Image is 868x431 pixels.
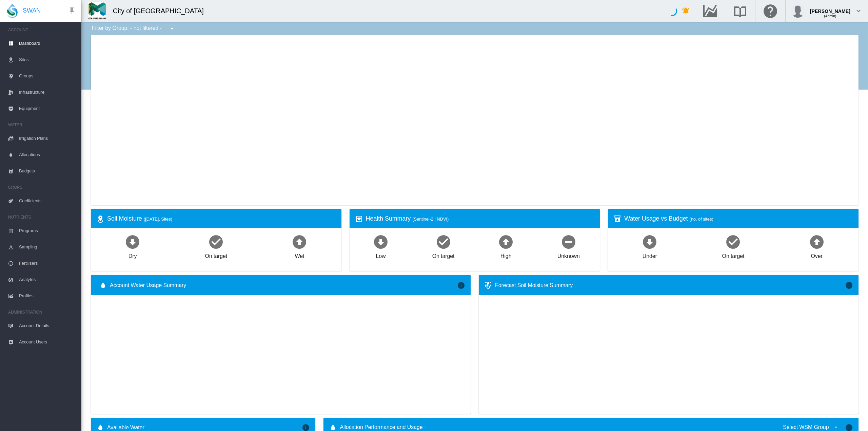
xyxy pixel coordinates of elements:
[500,250,512,260] div: High
[165,22,179,35] button: icon-menu-down
[19,271,76,288] span: Analytes
[642,233,658,250] md-icon: icon-arrow-down-bold-circle
[498,233,514,250] md-icon: icon-arrow-up-bold-circle
[809,233,825,250] md-icon: icon-arrow-up-bold-circle
[845,281,853,289] md-icon: icon-information
[725,233,741,250] md-icon: icon-checkbox-marked-circle
[810,5,850,12] div: [PERSON_NAME]
[19,147,76,163] span: Allocations
[291,233,308,250] md-icon: icon-arrow-up-bold-circle
[8,119,76,130] span: WATER
[8,182,76,193] span: CROPS
[110,282,457,289] span: Account Water Usage Summary
[762,7,778,15] md-icon: Click here for help
[366,214,595,223] div: Health Summary
[457,281,465,289] md-icon: icon-information
[7,4,18,18] img: SWAN-Landscape-Logo-Colour-drop.png
[208,233,224,250] md-icon: icon-checkbox-marked-circle
[412,217,449,222] span: (Sentinel-2 | NDVI)
[205,250,227,260] div: On target
[129,250,137,260] div: Dry
[19,223,76,239] span: Programs
[355,215,363,223] md-icon: icon-heart-box-outline
[19,130,76,147] span: Irrigation Plans
[19,193,76,209] span: Coefficients
[144,217,172,222] span: ([DATE], Sites)
[613,215,622,223] md-icon: icon-cup-water
[432,250,455,260] div: On target
[107,214,336,223] div: Soil Moisture
[791,4,805,18] img: profile.jpg
[19,255,76,271] span: Fertilisers
[624,214,853,223] div: Water Usage vs Budget
[19,334,76,350] span: Account Users
[88,2,106,19] img: Z
[373,233,389,250] md-icon: icon-arrow-down-bold-circle
[113,6,210,16] div: City of [GEOGRAPHIC_DATA]
[643,250,657,260] div: Under
[495,282,845,289] div: Forecast Soil Moisture Summary
[23,6,41,15] span: SWAN
[19,288,76,304] span: Profiles
[722,250,745,260] div: On target
[689,217,713,222] span: (no. of sites)
[19,52,76,68] span: Sites
[19,84,76,100] span: Infrastructure
[19,239,76,255] span: Sampling
[702,7,718,15] md-icon: Go to the Data Hub
[19,318,76,334] span: Account Details
[679,4,693,18] button: icon-bell-ring
[8,307,76,318] span: ADMINISTRATION
[732,7,748,15] md-icon: Search the knowledge base
[854,7,863,15] md-icon: icon-chevron-down
[376,250,386,260] div: Low
[19,35,76,52] span: Dashboard
[295,250,304,260] div: Wet
[484,281,492,289] md-icon: icon-thermometer-lines
[560,233,577,250] md-icon: icon-minus-circle
[19,100,76,117] span: Equipment
[824,14,836,18] span: (Admin)
[435,233,452,250] md-icon: icon-checkbox-marked-circle
[168,24,176,33] md-icon: icon-menu-down
[682,7,690,15] md-icon: icon-bell-ring
[99,281,107,289] md-icon: icon-water
[8,212,76,223] span: NUTRIENTS
[19,163,76,179] span: Budgets
[87,22,181,35] div: Filter by Group: - not filtered -
[811,250,822,260] div: Over
[96,215,104,223] md-icon: icon-map-marker-radius
[124,233,141,250] md-icon: icon-arrow-down-bold-circle
[557,250,580,260] div: Unknown
[19,68,76,84] span: Groups
[8,24,76,35] span: ACCOUNT
[68,7,76,15] md-icon: icon-pin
